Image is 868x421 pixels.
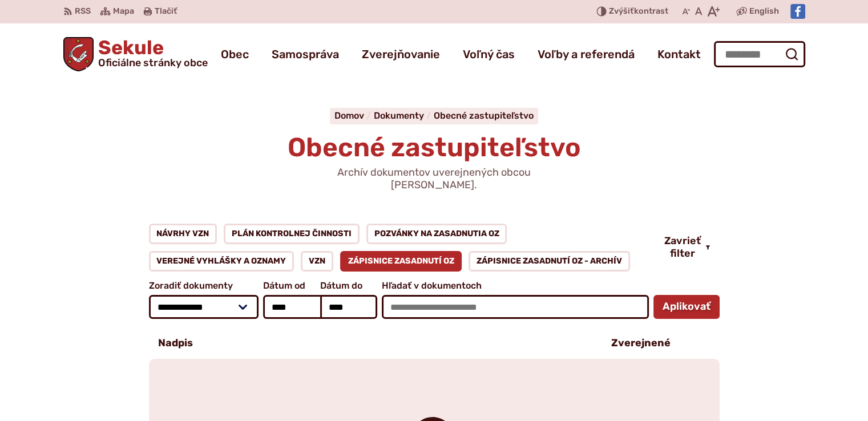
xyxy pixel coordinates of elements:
p: Archív dokumentov uverejnených obcou [PERSON_NAME]. [297,167,571,191]
span: Obecné zastupiteľstvo [288,132,581,163]
a: Plán kontrolnej činnosti [224,224,360,244]
a: Dokumenty [374,110,434,121]
a: Domov [334,110,374,121]
input: Dátum do [320,295,377,319]
span: Tlačiť [155,7,177,17]
span: Oficiálne stránky obce [98,58,208,68]
a: Logo Sekule, prejsť na domovskú stránku. [63,37,208,71]
a: Obec [221,38,249,70]
a: Návrhy VZN [149,224,217,244]
span: Mapa [113,5,134,18]
a: Samospráva [272,38,339,70]
select: Zoradiť dokumenty [149,295,259,319]
input: Hľadať v dokumentoch [382,295,649,319]
a: Obecné zastupiteľstvo [434,110,534,121]
a: VZN [301,251,333,272]
span: kontrast [609,7,668,17]
span: Zavrieť filter [664,235,701,260]
span: Zvýšiť [609,6,634,16]
p: Nadpis [158,337,193,350]
a: Zápisnice zasadnutí OZ [340,251,462,272]
p: Zverejnené [611,337,671,350]
button: Aplikovať [653,295,720,319]
a: Voľný čas [463,38,515,70]
button: Zavrieť filter [655,235,720,260]
a: Zápisnice zasadnutí OZ - ARCHÍV [469,251,630,272]
img: Prejsť na domovskú stránku [63,37,94,71]
input: Dátum od [263,295,320,319]
span: Sekule [94,38,208,68]
a: Verejné vyhlášky a oznamy [149,251,294,272]
a: Pozvánky na zasadnutia OZ [366,224,507,244]
a: Zverejňovanie [362,38,440,70]
span: Domov [334,110,364,121]
a: Voľby a referendá [538,38,635,70]
span: RSS [75,5,91,18]
a: English [747,5,781,18]
span: Dátum do [320,281,377,291]
span: Zoradiť dokumenty [149,281,259,291]
span: Dokumenty [374,110,424,121]
span: English [749,5,779,18]
a: Kontakt [657,38,701,70]
span: Hľadať v dokumentoch [382,281,649,291]
img: Prejsť na Facebook stránku [790,4,805,19]
span: Dátum od [263,281,320,291]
